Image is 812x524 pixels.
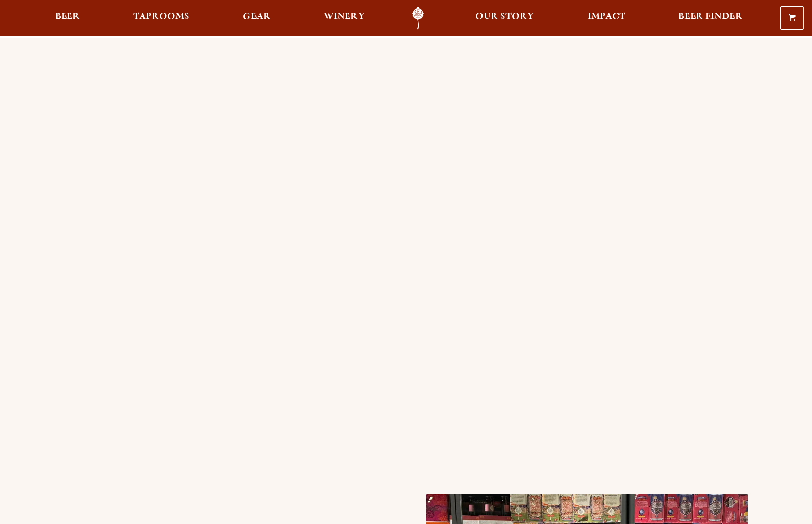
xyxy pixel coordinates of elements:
span: Taprooms [133,13,189,21]
span: Winery [324,13,365,21]
span: Gear [243,13,271,21]
a: Winery [317,7,371,30]
a: Odell Home [399,7,437,30]
a: Impact [581,7,632,30]
a: Taprooms [126,7,196,30]
a: Beer Finder [672,7,749,30]
a: Gear [236,7,277,30]
a: Beer [48,7,87,30]
span: Impact [588,13,625,21]
span: Beer [55,13,80,21]
a: Our Story [469,7,541,30]
span: Our Story [475,13,534,21]
span: Beer Finder [678,13,743,21]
